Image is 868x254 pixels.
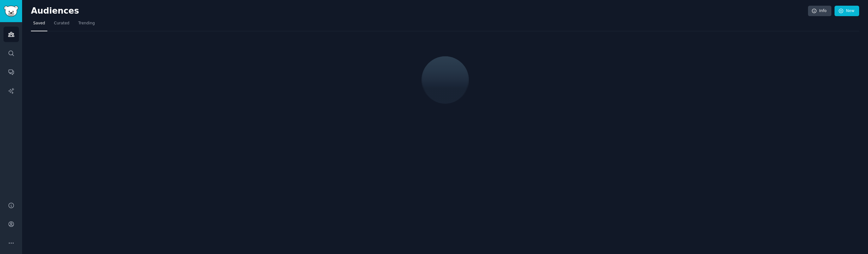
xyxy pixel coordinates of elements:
[54,21,69,26] span: Curated
[808,6,831,16] a: Info
[4,6,18,17] img: GummySearch logo
[835,6,859,16] a: New
[78,21,95,26] span: Trending
[52,18,72,31] a: Curated
[31,6,808,16] h2: Audiences
[33,21,45,26] span: Saved
[31,18,47,31] a: Saved
[76,18,97,31] a: Trending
